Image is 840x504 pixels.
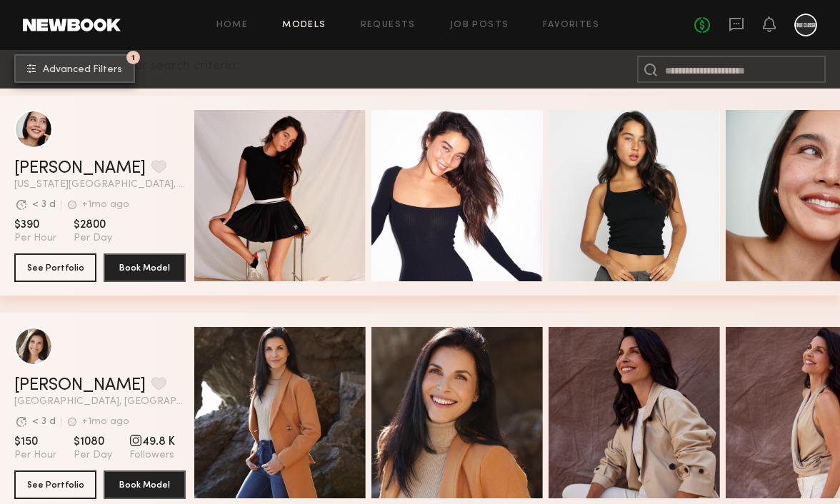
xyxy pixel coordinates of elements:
[43,65,122,75] span: Advanced Filters
[131,54,135,61] span: 1
[32,200,56,210] div: < 3 d
[14,377,146,394] a: [PERSON_NAME]
[14,160,146,177] a: [PERSON_NAME]
[74,435,112,449] span: $1080
[282,21,326,30] a: Models
[82,200,129,210] div: +1mo ago
[104,253,186,282] button: Book Model
[450,21,509,30] a: Job Posts
[14,397,186,407] span: [GEOGRAPHIC_DATA], [GEOGRAPHIC_DATA]
[14,232,56,245] span: Per Hour
[82,417,129,427] div: +1mo ago
[74,218,112,232] span: $2800
[14,54,135,83] button: 1Advanced Filters
[32,417,56,427] div: < 3 d
[14,253,96,282] button: See Portfolio
[361,21,416,30] a: Requests
[543,21,599,30] a: Favorites
[14,449,56,462] span: Per Hour
[14,218,56,232] span: $390
[14,435,56,449] span: $150
[216,21,249,30] a: Home
[129,435,175,449] span: 49.8 K
[14,470,96,499] button: See Portfolio
[104,470,186,499] button: Book Model
[14,180,186,190] span: [US_STATE][GEOGRAPHIC_DATA], [GEOGRAPHIC_DATA]
[74,449,112,462] span: Per Day
[74,232,112,245] span: Per Day
[129,449,175,462] span: Followers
